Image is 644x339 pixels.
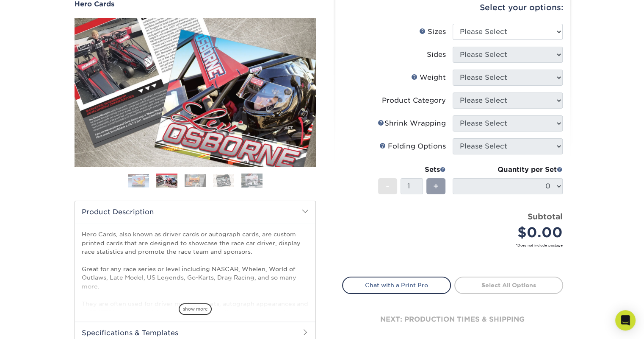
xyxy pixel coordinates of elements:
span: show more [179,303,212,315]
div: Sets [378,165,446,175]
img: Hero Cards 04 [213,174,234,187]
strong: Subtotal [528,212,563,221]
div: Sides [427,50,446,60]
img: Hero Cards 05 [241,174,263,188]
div: Quantity per Set [453,165,563,175]
span: + [433,180,439,193]
small: *Does not include postage [349,243,563,248]
div: $0.00 [459,222,563,243]
iframe: Google Customer Reviews [2,313,72,336]
img: Hero Cards 03 [185,174,206,187]
div: Weight [411,73,446,83]
a: Chat with a Print Pro [342,277,451,294]
img: Hero Cards 02 [156,175,177,188]
span: - [386,180,390,193]
a: Select All Options [454,277,563,294]
div: Sizes [419,27,446,37]
div: Open Intercom Messenger [615,310,636,331]
div: Product Category [382,95,446,106]
img: Hero Cards 02 [75,18,316,167]
div: Shrink Wrapping [378,118,446,129]
h2: Product Description [75,201,315,223]
div: Folding Options [379,141,446,151]
img: Hero Cards 01 [128,174,149,187]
